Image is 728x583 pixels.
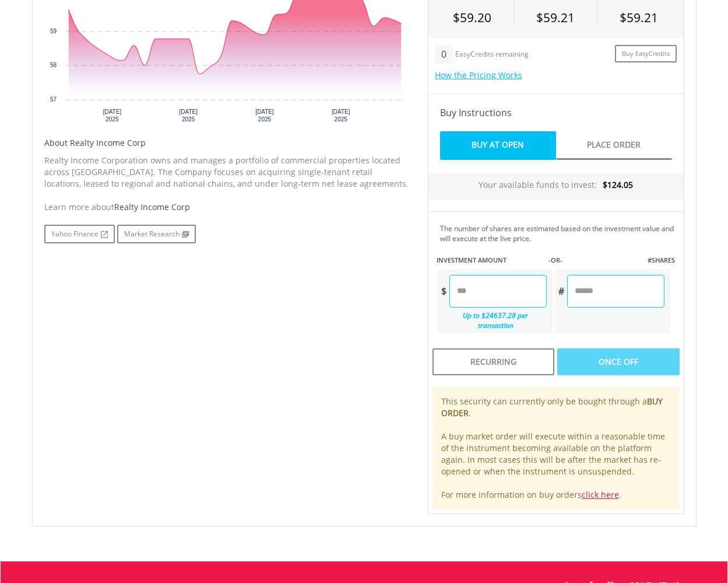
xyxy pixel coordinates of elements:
[582,489,619,500] a: click here
[44,137,410,149] h5: About Realty Income Corp
[50,96,57,103] text: 57
[648,256,675,265] label: #SHARES
[557,348,679,375] div: Once Off
[556,131,672,160] a: Place Order
[44,155,410,190] p: Realty Income Corporation owns and manages a portfolio of commercial properties located across [G...
[441,396,663,418] b: BUY ORDER
[440,131,556,160] a: Buy At Open
[438,308,547,333] div: Up to $24637.28 per transaction
[455,50,529,60] div: EasyCredits remaining
[179,109,198,123] text: [DATE] 2025
[536,9,575,26] span: $59.21
[44,201,410,213] div: Learn more about
[620,9,658,26] span: $59.21
[438,275,449,308] div: $
[428,173,684,200] div: Your available funds to invest:
[548,256,562,265] label: -OR-
[435,69,522,81] a: How the Pricing Works
[440,106,672,120] h4: Buy Instructions
[331,109,350,123] text: [DATE] 2025
[555,275,567,308] div: #
[50,62,57,68] text: 58
[432,387,680,509] div: This security can currently only be bought through a . A buy market order will execute within a r...
[255,109,274,123] text: [DATE] 2025
[114,201,190,212] span: Realty Income Corp
[453,9,491,26] span: $59.20
[432,348,554,375] div: Recurring
[103,109,121,123] text: [DATE] 2025
[440,224,679,243] div: The number of shares are estimated based on the investment value and will execute at the live price.
[603,179,633,190] span: $124.05
[435,45,453,64] div: 0
[117,225,196,243] a: Market Research
[50,28,57,34] text: 59
[44,225,115,243] a: Yahoo Finance
[437,256,507,265] label: INVESTMENT AMOUNT
[615,45,677,63] a: Buy EasyCredits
